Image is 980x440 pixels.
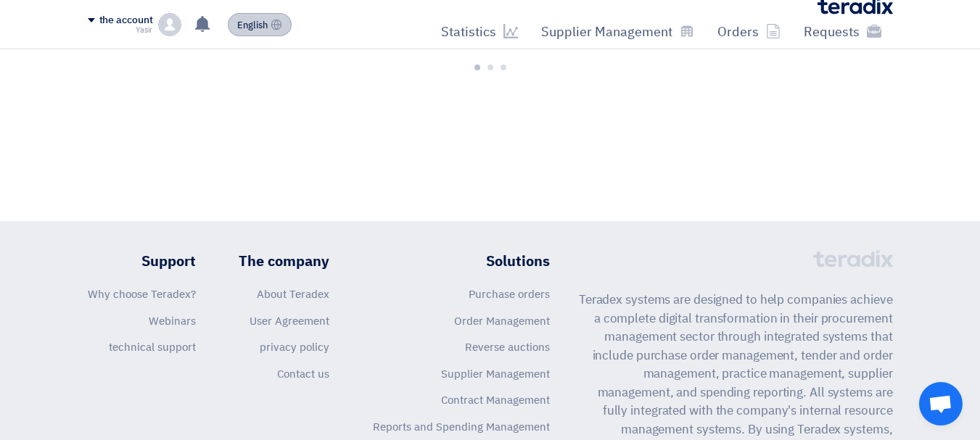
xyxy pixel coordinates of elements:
[469,286,550,302] a: Purchase orders
[465,339,550,355] a: Reverse auctions
[239,250,329,272] font: The company
[228,13,292,36] button: English
[141,250,196,272] font: Support
[804,22,860,41] font: Requests
[99,12,153,28] font: the account
[257,286,329,302] a: About Teradex
[706,14,792,49] a: Orders
[919,382,963,426] div: Open chat
[109,339,196,355] a: technical support
[88,286,196,302] a: Why choose Teradex?
[237,18,268,32] font: English
[541,22,672,41] font: Supplier Management
[277,366,329,382] a: Contact us
[149,313,196,329] a: Webinars
[136,24,153,36] font: Yasir
[717,22,759,41] font: Orders
[250,313,329,329] a: User Agreement
[441,366,550,382] a: Supplier Management
[486,250,550,272] font: Solutions
[260,339,329,355] a: privacy policy
[441,22,496,41] font: Statistics
[429,14,530,49] a: Statistics
[530,14,706,49] a: Supplier Management
[792,14,893,49] a: Requests
[441,392,550,408] a: Contract Management
[454,313,550,329] a: Order Management
[158,13,181,36] img: profile_test.png
[373,419,550,435] a: Reports and Spending Management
